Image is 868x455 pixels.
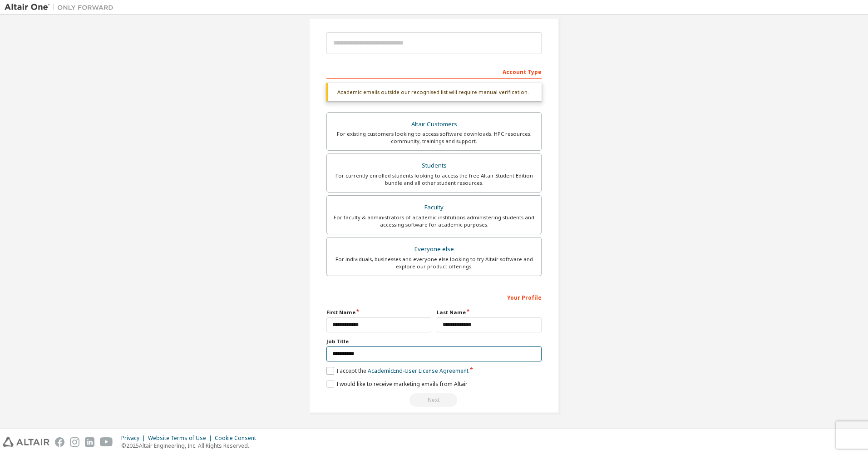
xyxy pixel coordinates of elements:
[332,243,536,256] div: Everyone else
[326,367,469,375] label: I accept the
[326,338,542,345] label: Job Title
[326,393,542,407] div: Read and acccept EULA to continue
[121,435,148,442] div: Privacy
[5,3,118,12] img: Altair One
[326,64,542,79] div: Account Type
[332,201,536,214] div: Faculty
[332,214,536,228] div: For faculty & administrators of academic institutions administering students and accessing softwa...
[215,435,261,442] div: Cookie Consent
[326,380,468,388] label: I would like to receive marketing emails from Altair
[332,130,536,145] div: For existing customers looking to access software downloads, HPC resources, community, trainings ...
[332,159,536,172] div: Students
[332,256,536,270] div: For individuals, businesses and everyone else looking to try Altair software and explore our prod...
[332,118,536,131] div: Altair Customers
[437,309,542,316] label: Last Name
[326,309,431,316] label: First Name
[100,437,113,447] img: youtube.svg
[326,83,542,101] div: Academic emails outside our recognised list will require manual verification.
[70,437,79,447] img: instagram.svg
[55,437,64,447] img: facebook.svg
[368,367,469,375] a: Academic End-User License Agreement
[85,437,94,447] img: linkedin.svg
[3,437,49,447] img: altair_logo.svg
[148,435,215,442] div: Website Terms of Use
[332,172,536,187] div: For currently enrolled students looking to access the free Altair Student Edition bundle and all ...
[326,290,542,304] div: Your Profile
[121,442,261,450] p: © 2025 Altair Engineering, Inc. All Rights Reserved.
